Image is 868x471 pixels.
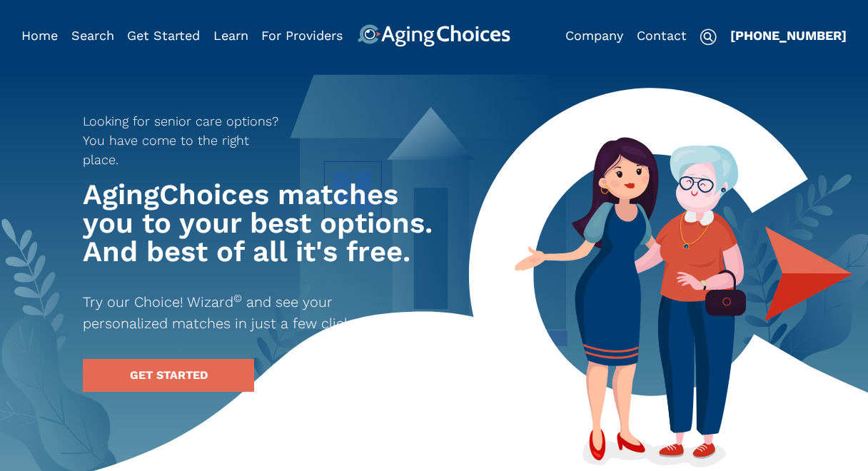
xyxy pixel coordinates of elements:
div: Popover trigger [71,24,114,47]
p: Try our Choice! Wizard and see your personalized matches in just a few clicks. [83,291,414,334]
p: Looking for senior care options? You have come to the right place. [83,111,288,169]
a: Search [71,28,114,43]
h1: AgingChoices matches you to your best options. And best of all it's free. [83,181,440,266]
img: search-icon.svg [700,29,717,46]
a: Learn [213,28,248,43]
a: Get Started [127,28,200,43]
a: For Providers [261,28,343,43]
a: Home [21,28,58,43]
a: Company [565,28,623,43]
img: AgingChoices [358,24,510,47]
a: Contact [637,28,687,43]
sup: © [233,292,242,305]
a: GET STARTED [83,359,254,392]
a: [PHONE_NUMBER] [730,28,847,43]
